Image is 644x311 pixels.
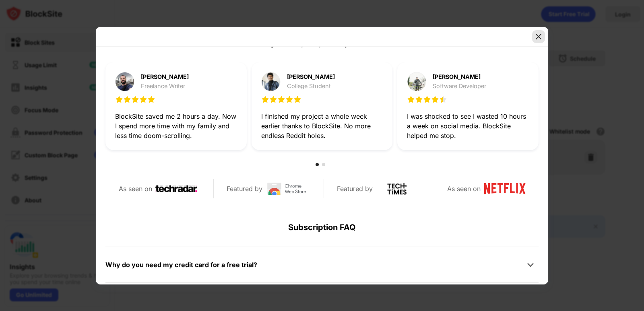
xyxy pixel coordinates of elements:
[227,183,262,195] div: Featured by
[415,95,423,103] img: star
[105,208,539,247] div: Subscription FAQ
[141,83,189,89] div: Freelance Writer
[433,74,486,80] div: [PERSON_NAME]
[261,72,281,91] img: testimonial-purchase-2.jpg
[261,95,269,103] img: star
[337,183,373,195] div: Featured by
[105,259,257,271] div: Why do you need my credit card for a free trial?
[115,95,123,103] img: star
[131,95,139,103] img: star
[407,72,426,91] img: testimonial-purchase-3.jpg
[266,183,308,195] img: chrome-web-store-logo
[155,183,197,195] img: techradar
[277,95,285,103] img: star
[119,183,152,195] div: As seen on
[407,111,529,140] div: I was shocked to see I wasted 10 hours a week on social media. BlockSite helped me stop.
[123,95,131,103] img: star
[261,111,383,140] div: I finished my project a whole week earlier thanks to BlockSite. No more endless Reddit holes.
[376,183,418,195] img: tech-times
[139,95,147,103] img: star
[433,83,486,89] div: Software Developer
[115,72,134,91] img: testimonial-purchase-1.jpg
[141,74,189,80] div: [PERSON_NAME]
[287,74,335,80] div: [PERSON_NAME]
[447,183,481,195] div: As seen on
[431,95,439,103] img: star
[293,95,301,103] img: star
[484,183,526,195] img: netflix-logo
[147,95,155,103] img: star
[407,95,415,103] img: star
[439,95,447,103] img: star
[269,95,277,103] img: star
[423,95,431,103] img: star
[285,95,293,103] img: star
[287,83,335,89] div: College Student
[115,111,237,140] div: BlockSite saved me 2 hours a day. Now I spend more time with my family and less time doom-scrolling.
